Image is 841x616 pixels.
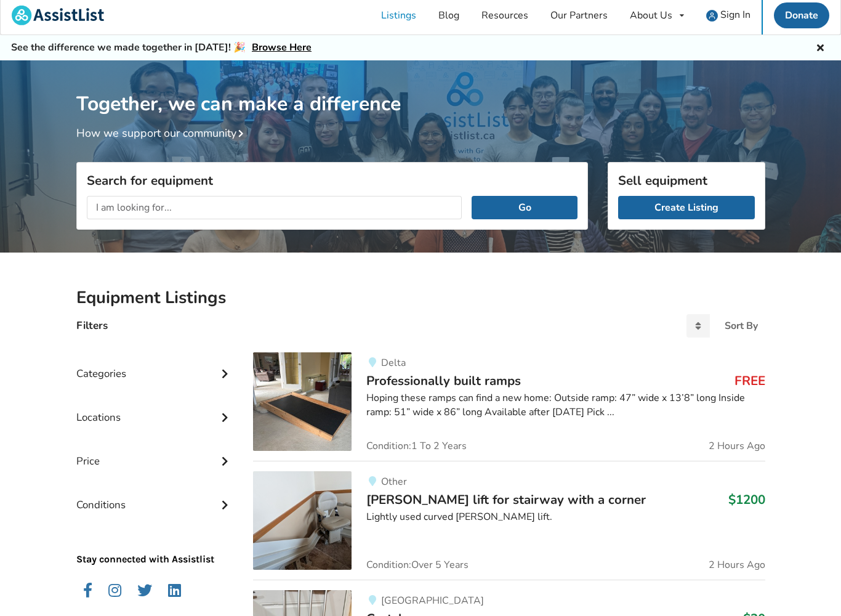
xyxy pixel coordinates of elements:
img: mobility-professionally built ramps [253,353,352,452]
div: About Us [630,11,672,21]
span: Professionally built ramps [366,373,521,390]
span: Condition: Over 5 Years [366,561,469,570]
div: Categories [76,343,234,387]
a: Create Listing [618,197,755,220]
img: mobility-bruno lift for stairway with a corner [253,472,352,570]
div: Locations [76,387,234,431]
span: Delta [381,357,406,370]
a: Browse Here [252,41,312,55]
h1: Together, we can make a difference [76,61,765,117]
div: Conditions [76,474,234,518]
span: Other [381,476,407,489]
p: Stay connected with Assistlist [76,519,234,567]
span: [PERSON_NAME] lift for stairway with a corner [366,492,646,509]
div: Lightly used curved [PERSON_NAME] lift. [366,511,765,525]
div: Sort By [725,322,758,331]
div: Hoping these ramps can find a new home: Outside ramp: 47” wide x 13’8” long Inside ramp: 51” wide... [366,392,765,420]
span: 2 Hours Ago [709,442,765,452]
h5: See the difference we made together in [DATE]! 🎉 [11,42,312,55]
h3: FREE [734,373,765,389]
div: Price [76,431,234,474]
span: 2 Hours Ago [709,561,765,570]
button: Go [472,197,577,220]
img: user icon [706,10,718,22]
a: How we support our community [76,126,249,141]
span: Sign In [720,9,750,22]
h3: $1200 [728,492,765,508]
img: assistlist-logo [12,6,104,26]
h3: Search for equipment [87,173,577,189]
span: Condition: 1 To 2 Years [366,442,467,452]
h2: Equipment Listings [76,288,765,309]
a: mobility-bruno lift for stairway with a cornerOther[PERSON_NAME] lift for stairway with a corner$... [253,461,765,580]
h4: Filters [76,319,108,333]
a: Donate [774,3,829,29]
span: [GEOGRAPHIC_DATA] [381,594,484,608]
input: I am looking for... [87,197,462,220]
h3: Sell equipment [618,173,755,189]
a: mobility-professionally built rampsDeltaProfessionally built rampsFREEHoping these ramps can find... [253,353,765,461]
